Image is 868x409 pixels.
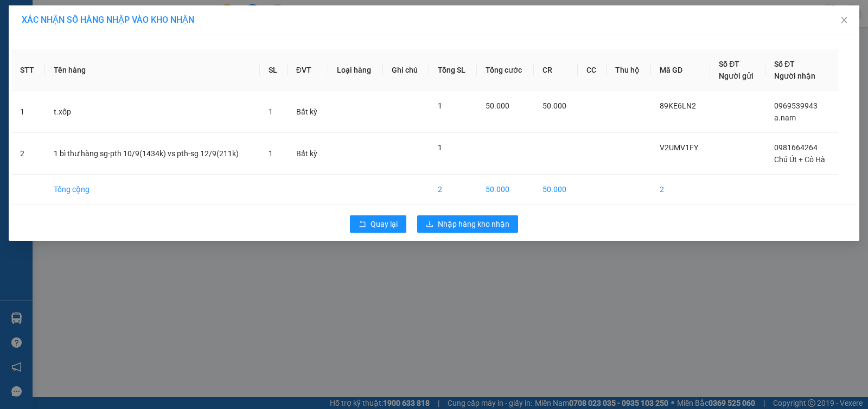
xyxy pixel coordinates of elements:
[417,215,518,233] button: downloadNhập hàng kho nhận
[269,107,273,116] span: 1
[477,49,534,91] th: Tổng cước
[22,15,194,25] span: XÁC NHẬN SỐ HÀNG NHẬP VÀO KHO NHẬN
[11,133,45,175] td: 2
[288,133,328,175] td: Bất kỳ
[486,101,509,110] span: 50.000
[426,220,433,229] span: download
[774,155,825,164] span: Chú Út + Cô Hà
[719,72,754,80] span: Người gửi
[11,91,45,133] td: 1
[288,49,328,91] th: ĐVT
[719,60,739,68] span: Số ĐT
[660,143,698,152] span: V2UMV1FY
[660,101,696,110] span: 89KE6LN2
[350,215,406,233] button: rollbackQuay lại
[11,49,45,91] th: STT
[45,49,260,91] th: Tên hàng
[774,101,818,110] span: 0969539943
[429,49,477,91] th: Tổng SL
[438,101,442,110] span: 1
[534,175,578,204] td: 50.000
[328,49,383,91] th: Loại hàng
[477,175,534,204] td: 50.000
[45,175,260,204] td: Tổng cộng
[383,49,429,91] th: Ghi chú
[829,5,859,36] button: Close
[774,60,795,68] span: Số ĐT
[269,149,273,158] span: 1
[774,143,818,152] span: 0981664264
[429,175,477,204] td: 2
[774,72,815,80] span: Người nhận
[578,49,607,91] th: CC
[607,49,651,91] th: Thu hộ
[371,218,398,230] span: Quay lại
[438,218,509,230] span: Nhập hàng kho nhận
[45,133,260,175] td: 1 bì thư hàng sg-pth 10/9(1434k) vs pth-sg 12/9(211k)
[840,16,848,24] span: close
[288,91,328,133] td: Bất kỳ
[438,143,442,152] span: 1
[534,49,578,91] th: CR
[45,91,260,133] td: t.xốp
[774,113,796,122] span: a.nam
[260,49,288,91] th: SL
[542,101,566,110] span: 50.000
[651,49,710,91] th: Mã GD
[359,220,366,229] span: rollback
[651,175,710,204] td: 2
